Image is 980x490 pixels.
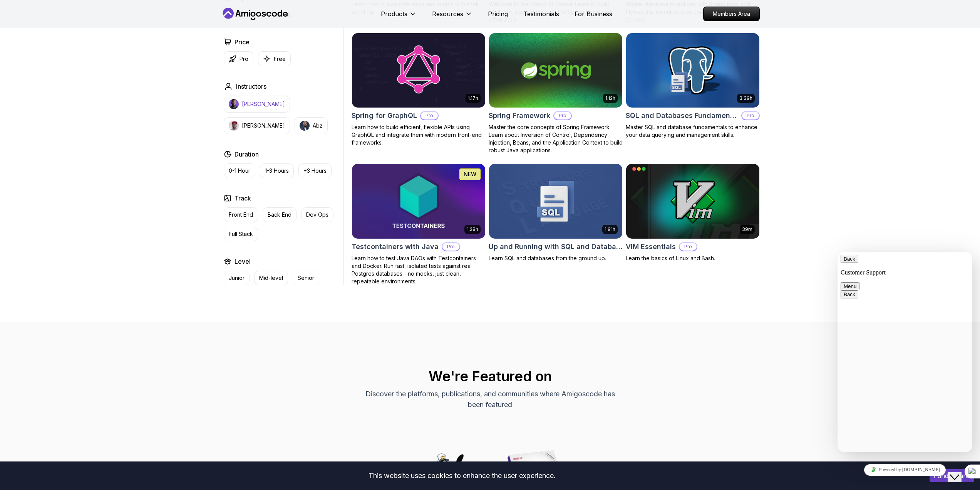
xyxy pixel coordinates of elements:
h2: Up and Running with SQL and Databases [489,241,623,252]
a: For Business [575,9,612,19]
p: Pro [680,243,697,251]
h2: Track [235,194,251,203]
p: Dev Ops [306,211,328,219]
h2: Level [235,257,251,266]
p: Abz [313,122,323,130]
p: Resources [432,9,463,19]
h2: Instructors [236,82,266,91]
h2: Spring for GraphQL [352,110,417,121]
h2: Spring Framework [489,110,550,121]
p: Back End [268,211,291,219]
img: instructor img [229,99,239,109]
button: Back End [263,207,297,222]
div: This website uses cookies to enhance the user experience. [6,467,918,484]
p: Products [381,9,407,19]
h2: SQL and Databases Fundamentals [626,110,738,121]
p: 1.91h [605,226,615,232]
p: +3 Hours [303,167,327,175]
iframe: chat widget [948,459,972,482]
p: Learn SQL and databases from the ground up. [489,254,623,262]
p: [PERSON_NAME] [242,122,285,130]
p: Senior [298,274,314,282]
p: Mid-level [259,274,283,282]
h2: We're Featured on [221,369,760,384]
button: instructor img[PERSON_NAME] [224,96,290,113]
h2: Price [235,37,250,47]
h2: Testcontainers with Java [352,241,439,252]
button: instructor img[PERSON_NAME] [224,117,290,134]
p: 39m [742,226,752,232]
button: Front End [224,207,258,222]
p: 1.17h [468,95,478,101]
button: Dev Ops [301,207,333,222]
p: Pro [442,243,459,251]
a: VIM Essentials card39mVIM EssentialsProLearn the basics of Linux and Bash. [626,163,760,262]
button: Junior [224,271,250,285]
p: Master SQL and database fundamentals to enhance your data querying and management skills. [626,123,760,139]
button: Resources [432,9,472,25]
button: Free [258,51,291,66]
h2: Duration [235,150,259,159]
iframe: chat widget [838,461,972,478]
img: instructor img [229,121,239,131]
button: Full Stack [224,227,258,241]
button: Mid-level [254,271,288,285]
button: 0-1 Hour [224,163,255,178]
p: Learn the basics of Linux and Bash. [626,254,760,262]
button: Senior [293,271,319,285]
p: Master the core concepts of Spring Framework. Learn about Inversion of Control, Dependency Inject... [489,123,623,154]
img: instructor img [300,121,310,131]
a: Up and Running with SQL and Databases card1.91hUp and Running with SQL and DatabasesLearn SQL and... [489,163,623,262]
p: 1.12h [605,95,615,101]
a: Spring Framework card1.12hSpring FrameworkProMaster the core concepts of Spring Framework. Learn ... [489,33,623,155]
p: Front End [229,211,253,219]
a: Testimonials [523,9,559,19]
iframe: chat widget [838,252,972,452]
img: Spring for GraphQL card [352,33,485,108]
p: NEW [464,170,476,178]
img: SQL and Databases Fundamentals card [626,33,759,108]
p: Learn how to build efficient, flexible APIs using GraphQL and integrate them with modern front-en... [352,123,486,146]
a: Members Area [703,7,760,21]
img: Spring Framework card [489,33,622,108]
button: Pro [224,51,253,66]
a: Testcontainers with Java card1.28hNEWTestcontainers with JavaProLearn how to test Java DAOs with ... [352,163,486,285]
img: VIM Essentials card [626,164,759,239]
p: 1-3 Hours [265,167,289,175]
img: Up and Running with SQL and Databases card [489,164,622,239]
p: [PERSON_NAME] [242,100,285,108]
p: Pro [554,112,571,120]
a: Pricing [488,9,508,19]
p: Free [274,55,286,63]
img: Testcontainers with Java card [352,164,485,239]
button: Products [381,9,417,25]
a: SQL and Databases Fundamentals card3.39hSQL and Databases FundamentalsProMaster SQL and database ... [626,33,760,139]
button: +3 Hours [298,163,332,178]
p: Pro [240,55,248,63]
p: Members Area [704,7,759,21]
button: instructor imgAbz [295,117,328,134]
p: Discover the platforms, publications, and communities where Amigoscode has been featured [361,389,620,410]
h2: VIM Essentials [626,241,676,252]
p: Pro [421,112,438,120]
p: 3.39h [739,95,752,101]
p: Full Stack [229,230,253,238]
p: Pro [742,112,759,120]
p: Learn how to test Java DAOs with Testcontainers and Docker. Run fast, isolated tests against real... [352,254,486,285]
a: Spring for GraphQL card1.17hSpring for GraphQLProLearn how to build efficient, flexible APIs usin... [352,33,486,147]
button: 1-3 Hours [260,163,294,178]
